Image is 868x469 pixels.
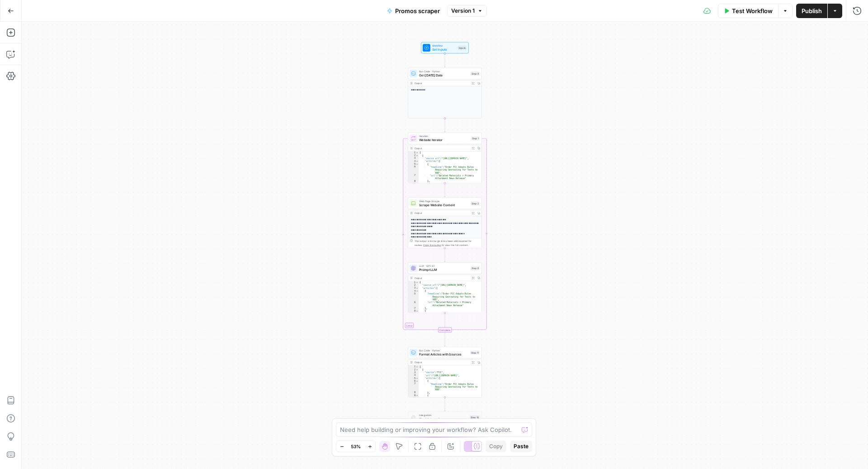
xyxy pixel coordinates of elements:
[416,380,419,383] span: Toggle code folding, rows 6 through 8
[408,394,419,397] div: 9
[514,442,528,450] span: Paste
[438,327,452,333] div: Complete
[415,146,469,150] div: Output
[408,174,419,180] div: 7
[419,264,469,268] span: LLM · GPT-4.1
[408,166,419,174] div: 6
[408,371,419,374] div: 3
[408,163,419,166] div: 5
[447,5,487,17] button: Version 1
[408,284,419,287] div: 2
[408,68,481,118] div: Run Code · PythonGet [DATE] DateStep 9Output**** **** ***
[416,183,419,185] span: Toggle code folding, rows 9 through 12
[802,6,822,15] span: Publish
[470,415,480,419] div: Step 10
[408,160,419,162] div: 4
[416,377,419,379] span: Toggle code folding, rows 5 through 18
[444,53,445,67] g: Edge from start to step_9
[408,281,419,284] div: 1
[416,365,419,368] span: Toggle code folding, rows 1 through 20
[419,417,468,422] span: Slack Integration
[415,211,469,215] div: Output
[416,154,419,157] span: Toggle code folding, rows 2 through 22
[382,4,445,18] button: Promos scraper
[408,151,419,154] div: 1
[408,293,419,301] div: 5
[432,47,456,52] span: Set Inputs
[415,81,469,85] div: Output
[416,281,419,284] span: Toggle code folding, rows 1 through 21
[415,360,469,364] div: Output
[471,136,480,140] div: Step 1
[444,332,445,346] g: Edge from step_1-iteration-end to step_11
[470,351,480,355] div: Step 11
[408,287,419,289] div: 3
[408,289,419,292] div: 4
[444,397,445,411] g: Edge from step_11 to step_10
[416,160,419,162] span: Toggle code folding, rows 4 through 21
[408,180,419,183] div: 8
[419,70,469,73] span: Run Code · Python
[796,4,827,18] button: Publish
[408,183,419,185] div: 9
[471,201,480,205] div: Step 2
[419,73,469,78] span: Get [DATE] Date
[408,377,419,379] div: 5
[444,118,445,132] g: Edge from step_9 to step_1
[419,352,468,357] span: Format Articles with Sources
[408,368,419,371] div: 2
[411,415,416,420] img: Slack-mark-RGB.png
[416,163,419,166] span: Toggle code folding, rows 5 through 8
[408,380,419,383] div: 6
[408,313,419,321] div: 9
[432,44,456,47] span: Workflow
[408,391,419,394] div: 8
[415,276,469,280] div: Output
[419,134,469,138] span: Iteration
[408,310,419,313] div: 8
[408,133,481,183] div: LoopIterationWebsite IteratorStep 1Output[ { "source_url":"[URL][DOMAIN_NAME]", "articles":[ { "h...
[423,244,441,246] span: Copy the output
[419,137,469,142] span: Website Iterator
[351,443,361,450] span: 53%
[732,6,773,15] span: Test Workflow
[419,203,469,208] span: Scrape Website Content
[408,154,419,157] div: 2
[489,442,503,450] span: Copy
[444,183,445,197] g: Edge from step_1 to step_2
[510,441,532,452] button: Paste
[416,310,419,313] span: Toggle code folding, rows 8 through 11
[419,413,468,417] span: Integration
[451,7,475,15] span: Version 1
[416,289,419,292] span: Toggle code folding, rows 4 through 7
[408,262,481,313] div: LLM · GPT-4.1Prompt LLMStep 8Output{ "source_url":"[URL][DOMAIN_NAME]", "articles":[ { "headline"...
[408,365,419,368] div: 1
[471,71,480,76] div: Step 9
[419,199,469,203] span: Web Page Scrape
[416,287,419,289] span: Toggle code folding, rows 3 through 20
[486,441,506,452] button: Copy
[408,157,419,160] div: 3
[416,394,419,397] span: Toggle code folding, rows 9 through 11
[408,301,419,307] div: 6
[416,151,419,154] span: Toggle code folding, rows 1 through 23
[416,368,419,371] span: Toggle code folding, rows 2 through 19
[395,6,440,15] span: Promos scraper
[718,4,778,18] button: Test Workflow
[408,327,481,333] div: Complete
[408,307,419,309] div: 7
[419,267,469,272] span: Prompt LLM
[419,349,468,352] span: Run Code · Python
[415,239,480,247] div: This output is too large & has been abbreviated for review. to view the full content.
[408,383,419,391] div: 7
[408,42,481,53] div: WorkflowSet InputsInputs
[408,347,481,398] div: Run Code · PythonFormat Articles with SourcesStep 11Output[ { "source":"FCC", "url":"[URL][DOMAIN...
[408,397,419,406] div: 10
[408,412,481,423] div: IntegrationSlack IntegrationStep 10
[408,374,419,377] div: 4
[471,266,480,270] div: Step 8
[458,46,467,50] div: Inputs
